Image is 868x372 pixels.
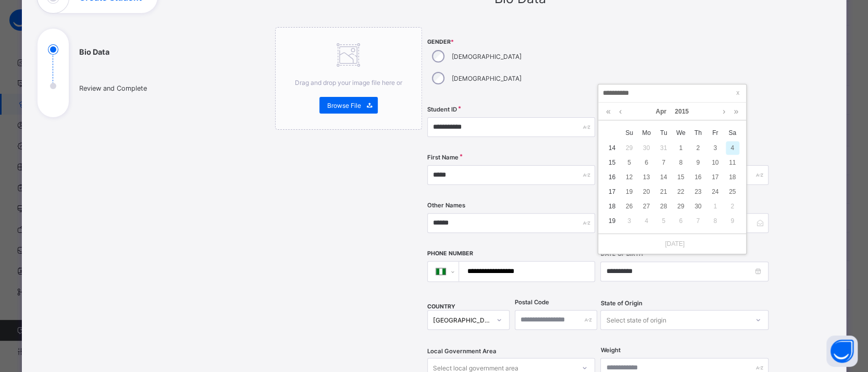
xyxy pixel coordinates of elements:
div: 25 [726,185,739,199]
td: 18 [603,199,621,214]
div: 30 [691,200,705,213]
td: April 10, 2015 [706,155,724,170]
span: Gender [427,39,595,45]
td: May 2, 2015 [724,199,741,214]
td: April 30, 2015 [689,199,706,214]
td: April 5, 2015 [621,155,638,170]
div: 7 [691,214,705,228]
div: 2 [726,200,739,213]
td: 15 [603,155,621,170]
td: April 26, 2015 [621,199,638,214]
td: May 5, 2015 [655,214,672,228]
td: April 3, 2015 [706,141,724,155]
a: Previous month (PageUp) [616,103,624,120]
div: 14 [657,170,671,184]
div: 19 [623,185,636,199]
div: 1 [674,141,688,155]
div: 5 [657,214,671,228]
div: 24 [709,185,722,199]
div: 21 [657,185,671,199]
td: April 7, 2015 [655,155,672,170]
th: Thu [689,125,706,141]
a: 2015 [671,103,693,120]
td: April 11, 2015 [724,155,741,170]
div: 4 [726,141,739,155]
td: May 1, 2015 [706,199,724,214]
div: 6 [674,214,688,228]
span: Sa [724,128,741,138]
div: 6 [640,156,653,169]
div: 16 [691,170,705,184]
td: March 29, 2015 [621,141,638,155]
div: 31 [657,141,671,155]
td: May 7, 2015 [689,214,706,228]
label: [DEMOGRAPHIC_DATA] [452,75,522,82]
span: COUNTRY [427,303,455,310]
div: 29 [623,141,636,155]
div: 27 [640,200,653,213]
label: Phone Number [427,250,473,257]
a: Apr [651,103,671,120]
label: Postal Code [515,299,549,306]
div: 8 [674,156,688,169]
span: Mo [638,128,655,138]
td: April 29, 2015 [672,199,689,214]
th: Wed [672,125,689,141]
td: April 1, 2015 [672,141,689,155]
td: April 19, 2015 [621,184,638,199]
td: 14 [603,141,621,155]
div: Drag and drop your image file here orBrowse File [275,27,422,130]
td: April 12, 2015 [621,170,638,184]
span: Drag and drop your image file here or [295,79,402,86]
div: 18 [726,170,739,184]
th: Sun [621,125,638,141]
td: May 3, 2015 [621,214,638,228]
span: Tu [655,128,672,138]
td: April 2, 2015 [689,141,706,155]
span: Browse File [327,102,361,109]
div: 28 [657,200,671,213]
th: Fri [706,125,724,141]
td: April 14, 2015 [655,170,672,184]
div: Select state of origin [606,310,666,330]
td: 19 [603,214,621,228]
a: [DATE] [660,239,685,249]
td: April 25, 2015 [724,184,741,199]
td: April 22, 2015 [672,184,689,199]
div: 26 [623,200,636,213]
div: 7 [657,156,671,169]
label: Other Names [427,202,465,209]
span: Fr [706,128,724,138]
span: Local Government Area [427,348,497,355]
div: [GEOGRAPHIC_DATA] [433,316,490,324]
div: 29 [674,200,688,213]
a: Last year (Control + left) [603,103,613,120]
div: 13 [640,170,653,184]
td: April 20, 2015 [638,184,655,199]
div: 9 [691,156,705,169]
div: 2 [691,141,705,155]
div: 20 [640,185,653,199]
span: We [672,128,689,138]
span: State of Origin [600,300,642,307]
td: May 4, 2015 [638,214,655,228]
div: 22 [674,185,688,199]
th: Sat [724,125,741,141]
label: Weight [600,346,620,354]
div: 3 [623,214,636,228]
a: Next month (PageDown) [720,103,728,120]
label: [DEMOGRAPHIC_DATA] [452,53,522,60]
td: 16 [603,170,621,184]
td: April 6, 2015 [638,155,655,170]
td: April 27, 2015 [638,199,655,214]
div: 5 [623,156,636,169]
td: April 17, 2015 [706,170,724,184]
td: April 21, 2015 [655,184,672,199]
span: Th [689,128,706,138]
td: April 4, 2015 [724,141,741,155]
label: Student ID [427,106,457,113]
span: Su [621,128,638,138]
div: 3 [709,141,722,155]
div: 15 [674,170,688,184]
td: April 8, 2015 [672,155,689,170]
